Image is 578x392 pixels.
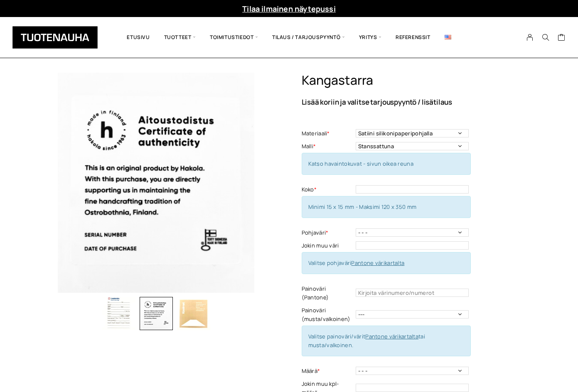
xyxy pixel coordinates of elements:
[302,241,354,250] label: Jokin muu väri
[302,129,354,138] label: Materiaali
[120,23,157,51] a: Etusivu
[302,185,354,194] label: Koko
[302,367,354,375] label: Määrä
[308,259,405,267] span: Valitse pohjaväri
[302,228,354,237] label: Pohjaväri
[538,34,553,41] button: Search
[351,259,404,267] a: Pantone värikartalta
[308,160,413,167] span: Katso havaintokuvat - sivun oikea reuna
[356,289,469,297] input: Kirjoita värinumero/numerot
[302,73,532,88] h1: Kangastarra
[302,142,354,151] label: Malli
[265,23,352,51] span: Tilaus / Tarjouspyyntö
[177,297,210,330] img: Kangastarra 3
[445,35,451,39] img: English
[46,73,266,293] img: Tuotenauha Kangastarra Aitoustodistus
[302,284,354,302] label: Painoväri (Pantone)
[352,23,389,51] span: Yritys
[203,23,265,51] span: Toimitustiedot
[308,203,417,211] span: Minimi 15 x 15 mm - Maksimi 120 x 350 mm
[102,297,135,330] img: Kangastarra 1
[302,98,532,105] p: Lisää koriin ja valitse tarjouspyyntö / lisätilaus
[522,34,538,41] a: My Account
[157,23,203,51] span: Tuotteet
[302,306,354,323] label: Painoväri (musta/valkoinen)
[389,23,438,51] a: Referenssit
[558,33,566,43] a: Cart
[12,26,98,49] img: Tuotenauha Oy
[242,4,336,14] a: Tilaa ilmainen näytepussi
[365,333,418,340] a: Pantone värikartalta
[308,333,425,349] span: Valitse painoväri/värit tai musta/valkoinen.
